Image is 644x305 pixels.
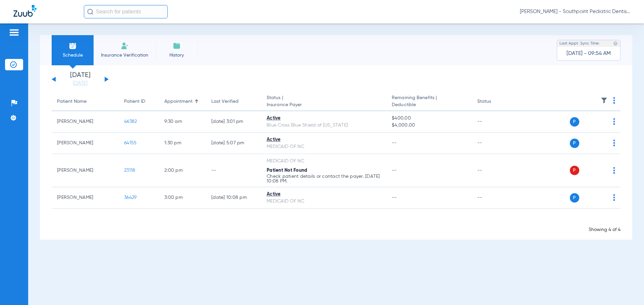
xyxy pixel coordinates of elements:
span: 36429 [124,195,137,200]
td: [PERSON_NAME] [52,154,119,187]
img: group-dot-blue.svg [613,97,615,104]
td: 3:00 PM [159,187,206,209]
span: 46382 [124,119,137,124]
td: [PERSON_NAME] [52,187,119,209]
td: [PERSON_NAME] [52,111,119,133]
span: [DATE] - 09:54 AM [567,50,611,57]
div: Patient Name [57,98,113,105]
img: Zuub Logo [13,5,37,17]
div: Appointment [164,98,193,105]
div: Active [267,136,381,143]
div: Patient Name [57,98,87,105]
div: Appointment [164,98,201,105]
img: filter.svg [601,97,607,104]
img: History [173,42,181,50]
td: 9:30 AM [159,111,206,133]
div: Active [267,115,381,122]
div: Blue Cross Blue Shield of [US_STATE] [267,122,381,129]
span: $4,000.00 [392,122,466,129]
span: P [570,166,579,175]
div: Last Verified [211,98,256,105]
div: Active [267,191,381,198]
img: Search Icon [87,9,93,15]
input: Search for patients [84,5,168,18]
span: Last Appt. Sync Time: [559,40,600,47]
span: 23118 [124,168,135,173]
div: Patient ID [124,98,154,105]
span: $400.00 [392,115,466,122]
span: [PERSON_NAME] - Southpoint Pediatric Dentistry [520,8,631,15]
span: Deductible [392,101,466,108]
img: group-dot-blue.svg [613,118,615,125]
span: -- [392,141,397,145]
img: group-dot-blue.svg [613,167,615,174]
img: group-dot-blue.svg [613,194,615,201]
span: Schedule [57,52,89,59]
li: [DATE] [60,72,100,87]
div: Patient ID [124,98,145,105]
span: Patient Not Found [267,168,307,173]
iframe: Chat Widget [610,273,644,305]
td: -- [472,133,517,154]
div: Last Verified [211,98,238,105]
span: Insurance Verification [99,52,151,59]
td: -- [472,111,517,133]
td: -- [472,154,517,187]
td: [DATE] 5:07 PM [206,133,261,154]
td: -- [206,154,261,187]
span: Showing 4 of 4 [589,227,621,232]
td: 1:30 PM [159,133,206,154]
span: History [161,52,193,59]
span: 64155 [124,141,137,145]
a: [DATE] [60,80,100,87]
p: Check patient details or contact the payer. [DATE] 10:08 PM. [267,174,381,183]
th: Status [472,92,517,111]
td: -- [472,187,517,209]
img: Schedule [69,42,77,50]
img: group-dot-blue.svg [613,140,615,146]
th: Remaining Benefits | [386,92,472,111]
div: MEDICAID OF NC [267,158,381,165]
img: Manual Insurance Verification [121,42,129,50]
span: -- [392,168,397,173]
td: [DATE] 3:01 PM [206,111,261,133]
span: P [570,117,579,127]
th: Status | [261,92,386,111]
td: [DATE] 10:08 PM [206,187,261,209]
div: MEDICAID OF NC [267,198,381,205]
span: Insurance Payer [267,101,381,108]
span: -- [392,195,397,200]
img: last sync help info [613,41,618,46]
span: P [570,139,579,148]
div: MEDICAID OF NC [267,143,381,150]
img: hamburger-icon [9,28,19,36]
td: 2:00 PM [159,154,206,187]
td: [PERSON_NAME] [52,133,119,154]
span: P [570,193,579,203]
